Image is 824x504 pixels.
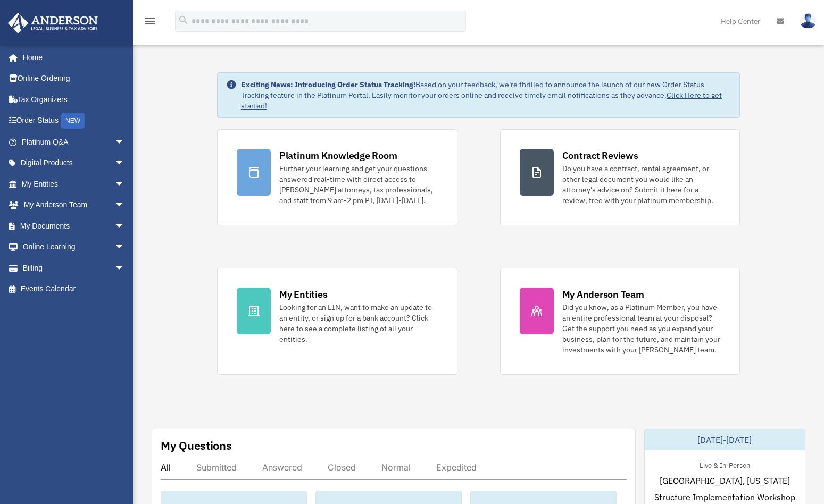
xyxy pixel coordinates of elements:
a: My Entitiesarrow_drop_down [7,173,141,195]
div: My Questions [161,438,232,453]
span: arrow_drop_down [114,237,136,258]
a: Tax Organizers [7,89,141,110]
div: Based on your feedback, we're thrilled to announce the launch of our new Order Status Tracking fe... [241,79,731,111]
span: [GEOGRAPHIC_DATA], [US_STATE] [660,474,790,487]
a: My Anderson Team Did you know, as a Platinum Member, you have an entire professional team at your... [500,268,740,375]
a: menu [144,19,156,28]
span: arrow_drop_down [114,195,136,216]
span: arrow_drop_down [114,215,136,237]
a: Contract Reviews Do you have a contract, rental agreement, or other legal document you would like... [500,129,740,225]
a: My Entities Looking for an EIN, want to make an update to an entity, or sign up for a bank accoun... [217,268,457,375]
div: Do you have a contract, rental agreement, or other legal document you would like an attorney's ad... [562,163,721,206]
a: Digital Productsarrow_drop_down [7,153,141,174]
div: Normal [381,462,411,473]
a: Click Here to get started! [241,90,722,111]
a: Platinum Q&Aarrow_drop_down [7,131,141,153]
div: All [161,462,171,473]
span: Structure Implementation Workshop [654,491,795,503]
div: Further your learning and get your questions answered real-time with direct access to [PERSON_NAM... [279,163,438,206]
a: Online Ordering [7,68,141,89]
div: Submitted [196,462,237,473]
div: [DATE]-[DATE] [645,429,805,450]
span: arrow_drop_down [114,131,136,153]
div: Platinum Knowledge Room [279,149,397,162]
div: Closed [328,462,356,473]
a: My Documentsarrow_drop_down [7,215,141,237]
div: NEW [61,113,85,129]
div: Answered [262,462,302,473]
span: arrow_drop_down [114,173,136,195]
img: User Pic [800,13,816,29]
div: Expedited [436,462,477,473]
strong: Exciting News: Introducing Order Status Tracking! [241,80,415,89]
a: Home [7,47,136,68]
a: Events Calendar [7,279,141,300]
span: arrow_drop_down [114,153,136,174]
i: menu [144,15,156,28]
a: Order StatusNEW [7,110,141,132]
span: arrow_drop_down [114,257,136,279]
a: Online Learningarrow_drop_down [7,237,141,258]
div: Did you know, as a Platinum Member, you have an entire professional team at your disposal? Get th... [562,302,721,355]
a: My Anderson Teamarrow_drop_down [7,195,141,216]
img: Anderson Advisors Platinum Portal [5,13,101,33]
div: My Entities [279,288,327,301]
a: Billingarrow_drop_down [7,257,141,279]
div: Live & In-Person [691,459,759,470]
a: Platinum Knowledge Room Further your learning and get your questions answered real-time with dire... [217,129,457,225]
div: Contract Reviews [562,149,638,162]
i: search [178,14,189,26]
div: Looking for an EIN, want to make an update to an entity, or sign up for a bank account? Click her... [279,302,438,345]
div: My Anderson Team [562,288,644,301]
